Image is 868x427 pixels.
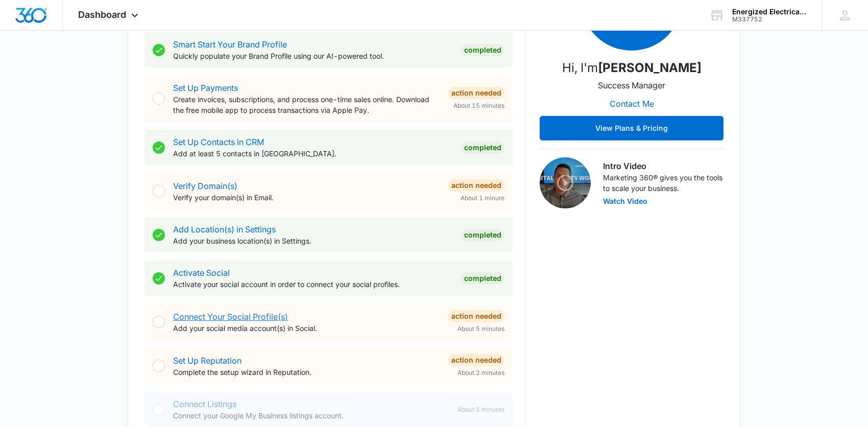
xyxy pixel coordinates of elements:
[603,160,724,172] h3: Intro Video
[453,101,504,110] span: About 15 minutes
[461,44,504,56] div: Completed
[173,279,453,290] p: Activate your social account in order to connect your social profiles.
[173,51,453,61] p: Quickly populate your Brand Profile using our AI-powered tool.
[599,91,664,116] button: Contact Me
[173,224,276,234] a: Add Location(s) in Settings
[173,268,230,278] a: Activate Social
[173,410,449,421] p: Connect your Google My Business listings account.
[598,79,665,91] p: Success Manager
[448,354,504,366] div: Action Needed
[461,272,504,284] div: Completed
[78,9,126,20] span: Dashboard
[173,137,264,147] a: Set Up Contacts in CRM
[173,148,453,159] p: Add at least 5 contacts in [GEOGRAPHIC_DATA].
[448,87,504,99] div: Action Needed
[461,194,504,203] span: About 1 minute
[173,312,288,322] a: Connect Your Social Profile(s)
[540,157,591,208] img: Intro Video
[603,198,647,205] button: Watch Video
[173,367,440,377] p: Complete the setup wizard in Reputation.
[603,172,724,194] p: Marketing 360® gives you the tools to scale your business.
[448,179,504,192] div: Action Needed
[461,141,504,154] div: Completed
[457,405,504,414] span: About 5 minutes
[173,192,440,203] p: Verify your domain(s) in Email.
[173,323,440,334] p: Add your social media account(s) in Social.
[540,116,724,140] button: View Plans & Pricing
[448,310,504,322] div: Action Needed
[732,16,807,23] div: account id
[732,8,807,16] div: account name
[457,324,504,334] span: About 5 minutes
[598,60,702,75] strong: [PERSON_NAME]
[173,181,237,191] a: Verify Domain(s)
[173,355,242,366] a: Set Up Reputation
[457,368,504,377] span: About 2 minutes
[173,83,238,93] a: Set Up Payments
[173,39,287,50] a: Smart Start Your Brand Profile
[173,94,440,115] p: Create invoices, subscriptions, and process one-time sales online. Download the free mobile app t...
[173,235,453,246] p: Add your business location(s) in Settings.
[461,229,504,241] div: Completed
[562,59,702,77] p: Hi, I'm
